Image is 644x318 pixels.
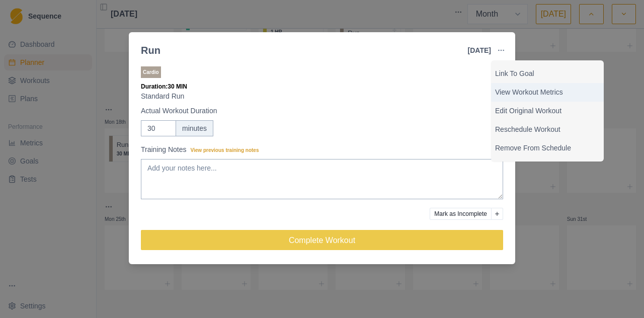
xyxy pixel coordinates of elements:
p: Duration: 30 MIN [141,82,503,91]
p: Edit Original Workout [495,106,600,116]
p: Reschedule Workout [495,124,600,135]
p: View Workout Metrics [495,87,600,98]
p: Remove From Schedule [495,143,600,153]
p: Link To Goal [495,68,600,79]
button: Complete Workout [141,230,503,250]
button: Add reason [491,208,503,220]
p: Standard Run [141,91,503,102]
div: minutes [176,120,213,136]
p: [DATE] [468,45,491,56]
label: Actual Workout Duration [141,106,497,116]
span: View previous training notes [191,147,259,153]
div: Run [141,43,160,58]
label: Training Notes [141,144,497,155]
p: Cardio [141,66,161,78]
button: Mark as Incomplete [430,208,492,220]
